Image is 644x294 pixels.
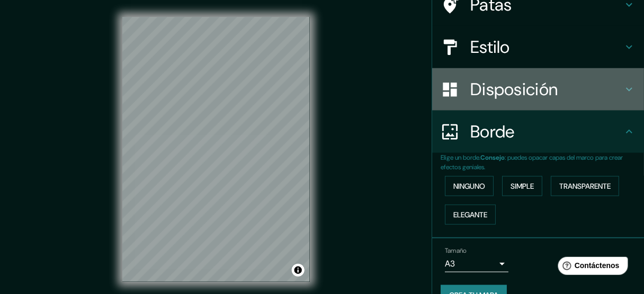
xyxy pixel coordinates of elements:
[453,181,485,191] font: Ninguno
[441,153,480,162] font: Elige un borde.
[432,111,644,153] div: Borde
[441,153,623,171] font: : puedes opacar capas del marco para crear efectos geniales.
[502,176,542,196] button: Simple
[445,246,467,255] font: Tamaño
[445,255,508,272] div: A3
[453,210,487,219] font: Elegante
[470,36,510,58] font: Estilo
[550,253,632,282] iframe: Lanzador de widgets de ayuda
[470,121,515,143] font: Borde
[432,26,644,68] div: Estilo
[551,176,619,196] button: Transparente
[511,181,534,191] font: Simple
[445,205,496,225] button: Elegante
[480,153,505,162] font: Consejo
[445,258,455,269] font: A3
[445,176,494,196] button: Ninguno
[470,78,558,100] font: Disposición
[432,68,644,111] div: Disposición
[292,264,305,277] button: Activar o desactivar atribución
[559,181,611,191] font: Transparente
[122,17,310,282] canvas: Mapa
